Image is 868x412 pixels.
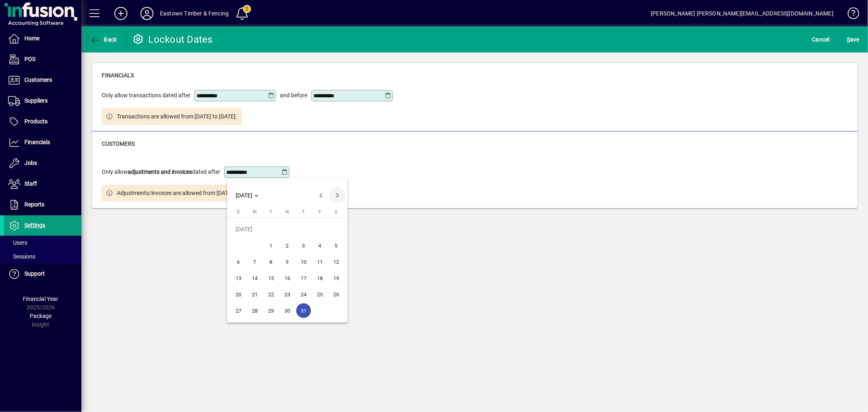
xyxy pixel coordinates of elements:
button: Wed Jul 30 2025 [279,302,295,319]
button: Thu Jul 24 2025 [295,286,312,302]
span: 15 [264,271,278,285]
span: T [302,209,305,215]
span: 18 [313,271,327,285]
button: Sun Jul 20 2025 [230,286,247,302]
span: 31 [296,303,311,318]
span: [DATE] [236,192,252,199]
span: 24 [296,287,311,302]
span: 2 [280,238,295,253]
button: Mon Jul 07 2025 [247,254,263,270]
span: 8 [264,254,278,269]
button: Next month [329,187,345,204]
span: 1 [264,238,278,253]
span: 3 [296,238,311,253]
span: 13 [231,271,246,285]
button: Wed Jul 02 2025 [279,237,295,254]
button: Tue Jul 08 2025 [263,254,279,270]
span: 20 [231,287,246,302]
button: Fri Jul 25 2025 [312,286,328,302]
span: 29 [264,303,278,318]
button: Wed Jul 23 2025 [279,286,295,302]
button: Tue Jul 29 2025 [263,302,279,319]
td: [DATE] [230,221,344,237]
button: Tue Jul 15 2025 [263,270,279,286]
span: S [335,209,337,215]
button: Sat Jul 12 2025 [328,254,344,270]
span: 27 [231,303,246,318]
span: T [269,209,272,215]
button: Sat Jul 26 2025 [328,286,344,302]
button: Tue Jul 22 2025 [263,286,279,302]
button: Fri Jul 11 2025 [312,254,328,270]
span: 30 [280,303,295,318]
span: 17 [296,271,311,285]
button: Choose month and year [232,188,262,203]
button: Thu Jul 17 2025 [295,270,312,286]
span: 12 [329,254,343,269]
span: 28 [247,303,262,318]
span: 11 [313,254,327,269]
span: 21 [247,287,262,302]
span: 10 [296,254,311,269]
span: M [253,209,257,215]
span: 16 [280,271,295,285]
span: 7 [247,254,262,269]
span: S [237,209,240,215]
button: Sun Jul 27 2025 [230,302,247,319]
span: 19 [329,271,343,285]
span: 14 [247,271,262,285]
span: 6 [231,254,246,269]
span: 4 [313,238,327,253]
button: Thu Jul 03 2025 [295,237,312,254]
span: 9 [280,254,295,269]
button: Sat Jul 05 2025 [328,237,344,254]
button: Thu Jul 31 2025 [295,302,312,319]
button: Fri Jul 18 2025 [312,270,328,286]
button: Previous month [313,187,329,204]
span: 23 [280,287,295,302]
button: Sat Jul 19 2025 [328,270,344,286]
span: 5 [329,238,343,253]
span: W [285,209,289,215]
span: 26 [329,287,343,302]
button: Mon Jul 28 2025 [247,302,263,319]
span: 22 [264,287,278,302]
button: Sun Jul 06 2025 [230,254,247,270]
button: Thu Jul 10 2025 [295,254,312,270]
button: Fri Jul 04 2025 [312,237,328,254]
button: Wed Jul 09 2025 [279,254,295,270]
button: Sun Jul 13 2025 [230,270,247,286]
button: Mon Jul 14 2025 [247,270,263,286]
button: Wed Jul 16 2025 [279,270,295,286]
span: F [319,209,321,215]
button: Mon Jul 21 2025 [247,286,263,302]
button: Tue Jul 01 2025 [263,237,279,254]
span: 25 [313,287,327,302]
